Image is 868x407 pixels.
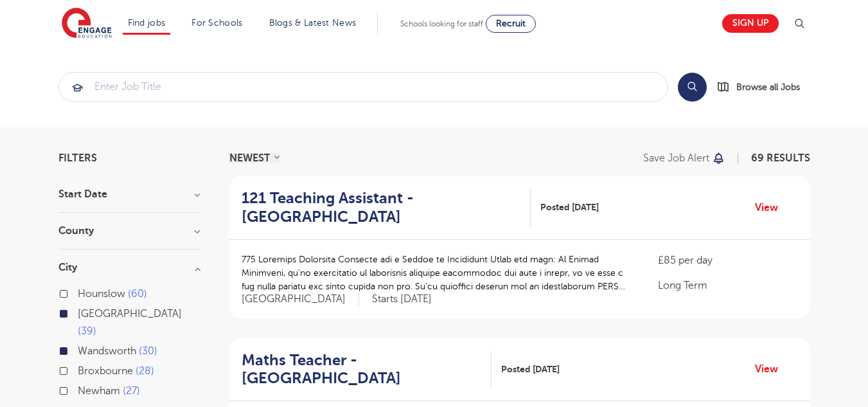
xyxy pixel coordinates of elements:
[722,14,779,33] a: Sign up
[78,385,120,397] span: Newham
[128,18,166,28] a: Find jobs
[58,189,200,199] h3: Start Date
[242,351,492,388] a: Maths Teacher - [GEOGRAPHIC_DATA]
[58,262,200,273] h3: City
[717,80,810,95] a: Browse all Jobs
[78,288,125,300] span: Hounslow
[496,19,526,28] span: Recruit
[372,293,432,306] p: Starts [DATE]
[736,80,800,95] span: Browse all Jobs
[123,385,140,397] span: 27
[643,153,709,163] p: Save job alert
[678,73,707,102] button: Search
[128,288,147,300] span: 60
[486,15,536,33] a: Recruit
[78,345,86,354] input: Wandsworth 30
[62,8,112,40] img: Engage Education
[78,308,86,316] input: [GEOGRAPHIC_DATA] 39
[400,19,483,28] span: Schools looking for staff
[78,345,136,357] span: Wandsworth
[78,365,133,377] span: Broxbourne
[58,153,97,163] span: Filters
[242,293,359,306] span: [GEOGRAPHIC_DATA]
[269,18,357,28] a: Blogs & Latest News
[191,18,242,28] a: For Schools
[139,345,157,357] span: 30
[78,288,86,296] input: Hounslow 60
[242,253,633,293] p: 775 Loremips Dolorsita Consecte adi e Seddoe te Incididunt Utlab etd magn: Al Enimad Minimveni, q...
[501,363,560,376] span: Posted [DATE]
[658,253,797,268] p: £85 per day
[136,365,154,377] span: 28
[242,189,521,226] h2: 121 Teaching Assistant - [GEOGRAPHIC_DATA]
[755,199,788,216] a: View
[540,201,599,214] span: Posted [DATE]
[78,308,182,320] span: [GEOGRAPHIC_DATA]
[751,152,810,164] span: 69 RESULTS
[78,385,86,393] input: Newham 27
[58,72,668,102] div: Submit
[78,365,86,374] input: Broxbourne 28
[242,189,531,226] a: 121 Teaching Assistant - [GEOGRAPHIC_DATA]
[242,351,481,388] h2: Maths Teacher - [GEOGRAPHIC_DATA]
[755,361,788,377] a: View
[643,153,726,163] button: Save job alert
[658,278,797,293] p: Long Term
[58,226,200,236] h3: County
[78,325,96,337] span: 39
[59,73,668,101] input: Submit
